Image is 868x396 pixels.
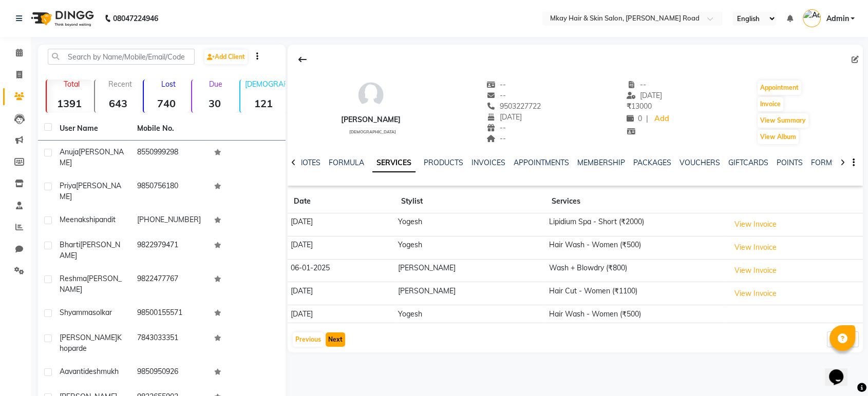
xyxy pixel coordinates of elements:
[372,154,416,172] a: SERVICES
[326,332,345,347] button: Next
[758,81,801,95] button: Appointment
[131,141,209,174] td: 8550999298
[113,4,158,33] b: 08047224946
[131,267,209,301] td: 9822477767
[395,305,545,323] td: Yogesh
[758,113,808,128] button: View Summary
[395,282,545,305] td: [PERSON_NAME]
[51,80,92,89] p: Total
[288,259,395,282] td: 06-01-2025
[131,360,209,385] td: 9850950926
[341,114,401,125] div: [PERSON_NAME]
[730,263,781,279] button: View Invoice
[728,158,768,167] a: GIFTCARDS
[646,113,648,124] span: |
[131,208,209,233] td: [PHONE_NUMBER]
[60,274,87,283] span: reshma
[53,117,131,141] th: User Name
[60,274,122,294] span: [PERSON_NAME]
[204,50,248,64] a: Add Client
[48,49,195,65] input: Search by Name/Mobile/Email/Code
[288,282,395,305] td: [DATE]
[395,259,545,282] td: [PERSON_NAME]
[486,123,506,132] span: --
[486,102,541,111] span: 9503227722
[194,80,237,89] p: Due
[131,326,209,360] td: 7843033351
[192,97,237,110] strong: 30
[514,158,569,167] a: APPOINTMENTS
[26,4,97,33] img: logo
[60,147,79,156] span: anuja
[292,50,313,69] div: Back to Client
[99,80,140,89] p: Recent
[288,213,395,236] td: [DATE]
[144,97,189,110] strong: 740
[486,112,522,122] span: [DATE]
[60,333,117,342] span: [PERSON_NAME]
[60,240,80,249] span: bharti
[131,174,209,208] td: 9850756180
[60,181,121,201] span: [PERSON_NAME]
[627,114,642,123] span: 0
[577,158,625,167] a: MEMBERSHIP
[545,259,727,282] td: Wash + Blowdry (₹800)
[60,147,124,167] span: [PERSON_NAME]
[60,308,82,317] span: shyam
[545,305,727,323] td: Hair Wash - Women (₹500)
[329,158,364,167] a: FORMULA
[811,158,837,167] a: FORMS
[240,97,286,110] strong: 121
[131,233,209,267] td: 9822979471
[758,130,799,144] button: View Album
[471,158,505,167] a: INVOICES
[730,240,781,255] button: View Invoice
[633,158,671,167] a: PACKAGES
[627,102,631,111] span: ₹
[545,213,727,236] td: Lipidium Spa - Short (₹2000)
[545,190,727,213] th: Services
[288,236,395,259] td: [DATE]
[131,301,209,326] td: 98500155571
[60,181,76,190] span: priya
[758,97,783,111] button: Invoice
[47,97,92,110] strong: 1391
[288,305,395,323] td: [DATE]
[545,282,727,305] td: Hair Cut - Women (₹1100)
[395,213,545,236] td: Yogesh
[486,134,506,143] span: --
[545,236,727,259] td: Hair Wash - Women (₹500)
[652,112,670,126] a: Add
[95,97,140,110] strong: 643
[680,158,720,167] a: VOUCHERS
[85,367,119,376] span: deshmukh
[355,80,386,110] img: avatar
[486,91,506,100] span: --
[82,308,112,317] span: masolkar
[293,332,324,347] button: Previous
[148,80,189,89] p: Lost
[826,13,848,24] span: Admin
[60,215,95,224] span: meenakshi
[730,216,781,232] button: View Invoice
[803,9,821,27] img: Admin
[131,117,209,141] th: Mobile No.
[730,286,781,302] button: View Invoice
[297,158,320,167] a: NOTES
[627,80,646,89] span: --
[244,80,286,89] p: [DEMOGRAPHIC_DATA]
[627,91,662,100] span: [DATE]
[349,129,396,134] span: [DEMOGRAPHIC_DATA]
[60,367,85,376] span: aavanti
[60,240,120,260] span: [PERSON_NAME]
[288,190,395,213] th: Date
[395,236,545,259] td: Yogesh
[395,190,545,213] th: Stylist
[95,215,116,224] span: pandit
[627,102,652,111] span: 13000
[486,80,506,89] span: --
[424,158,463,167] a: PRODUCTS
[825,355,858,386] iframe: chat widget
[777,158,803,167] a: POINTS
